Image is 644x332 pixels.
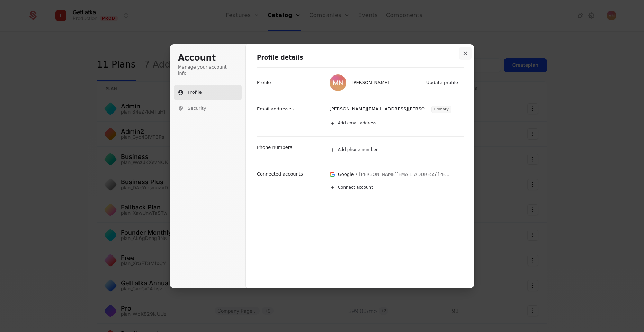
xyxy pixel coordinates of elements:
[174,101,242,116] button: Security
[459,47,472,60] button: Close modal
[257,171,303,177] p: Connected accounts
[432,106,451,113] span: Primary
[178,64,238,77] p: Manage your account info.
[338,185,373,190] span: Connect account
[454,170,462,179] button: Open menu
[174,85,242,100] button: Profile
[355,171,451,178] span: • [PERSON_NAME][EMAIL_ADDRESS][PERSON_NAME][DOMAIN_NAME]
[330,74,346,91] img: Mariusz Niemiec
[454,105,462,114] button: Open menu
[257,144,292,151] p: Phone numbers
[423,78,462,88] button: Update profile
[257,54,464,62] h1: Profile details
[326,116,471,131] button: Add email address
[257,80,271,86] p: Profile
[257,106,294,112] p: Email addresses
[178,53,238,64] h1: Account
[352,80,389,86] span: [PERSON_NAME]
[188,105,206,111] span: Security
[338,120,376,126] span: Add email address
[338,147,378,153] span: Add phone number
[188,89,202,96] span: Profile
[326,142,471,158] button: Add phone number
[326,180,464,195] button: Connect account
[338,171,354,178] p: Google
[330,106,430,113] p: [PERSON_NAME][EMAIL_ADDRESS][PERSON_NAME][DOMAIN_NAME]
[330,171,335,178] img: Google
